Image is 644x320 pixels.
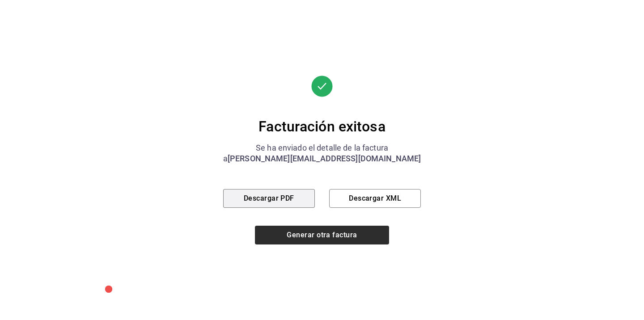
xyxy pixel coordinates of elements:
div: Facturación exitosa [223,118,421,135]
div: Se ha enviado el detalle de la factura [223,143,421,153]
button: Descargar PDF [223,189,315,208]
span: [PERSON_NAME][EMAIL_ADDRESS][DOMAIN_NAME] [228,154,421,163]
button: Descargar XML [329,189,421,208]
button: Generar otra factura [255,226,389,244]
div: a [223,153,421,164]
